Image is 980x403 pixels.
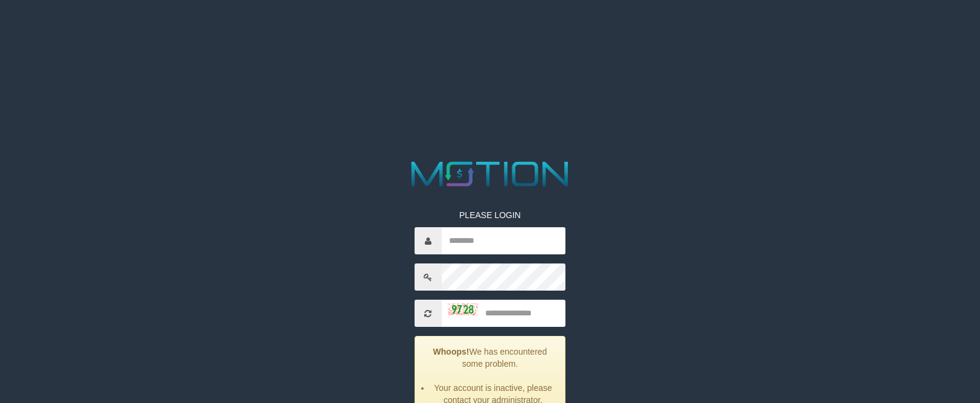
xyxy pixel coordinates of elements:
strong: Whoops! [433,347,469,356]
img: MOTION_logo.png [404,157,576,191]
img: captcha [448,303,478,315]
p: PLEASE LOGIN [415,209,566,221]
